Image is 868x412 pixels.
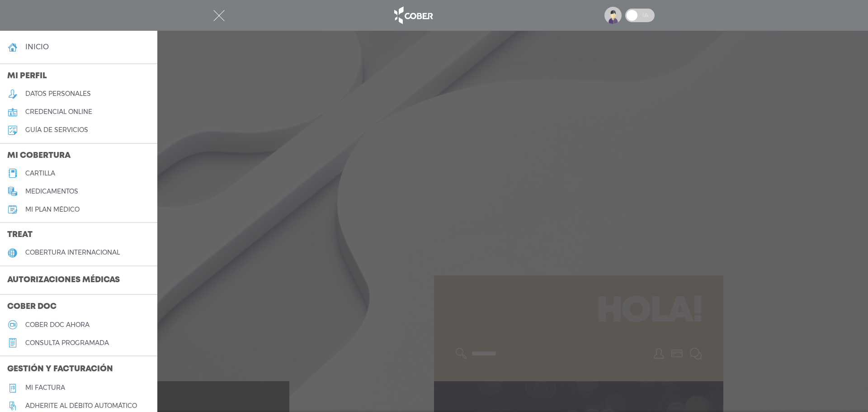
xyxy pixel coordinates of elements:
h5: cartilla [25,170,55,177]
h5: consulta programada [25,339,109,347]
h5: datos personales [25,90,91,98]
h4: inicio [25,43,49,51]
h5: Adherite al débito automático [25,402,137,410]
h5: credencial online [25,108,92,116]
img: Cober_menu-close-white.svg [213,10,225,21]
h5: Cober doc ahora [25,321,90,329]
h5: Mi plan médico [25,206,80,213]
img: profile-placeholder.svg [604,7,622,24]
h5: guía de servicios [25,126,88,134]
h5: Mi factura [25,384,65,392]
h5: medicamentos [25,188,78,195]
img: logo_cober_home-white.png [389,5,437,26]
h5: cobertura internacional [25,249,120,256]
